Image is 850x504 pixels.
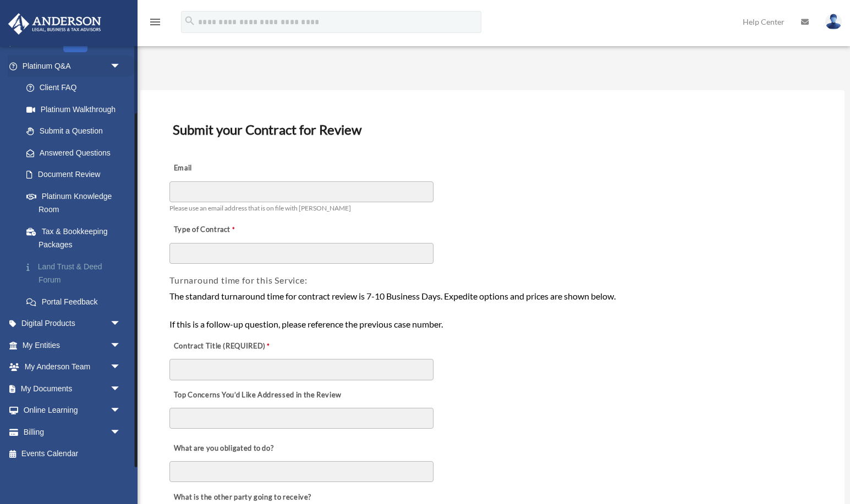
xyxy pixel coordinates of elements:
span: Please use an email address that is on file with [PERSON_NAME] [169,204,351,212]
img: User Pic [825,14,842,30]
a: Client FAQ [15,77,138,99]
a: Billingarrow_drop_down [8,421,138,443]
label: Top Concerns You’d Like Addressed in the Review [169,387,344,403]
a: Land Trust & Deed Forum [15,256,138,291]
div: The standard turnaround time for contract review is 7-10 Business Days. Expedite options and pric... [169,289,815,331]
a: My Anderson Teamarrow_drop_down [8,356,138,378]
label: What are you obligated to do? [169,441,279,456]
h3: Submit your Contract for Review [168,118,816,141]
label: Email [169,161,279,176]
a: Answered Questions [15,142,138,164]
span: arrow_drop_down [110,313,132,335]
a: Online Learningarrow_drop_down [8,400,138,422]
a: Document Review [15,164,132,186]
label: Type of Contract [169,223,279,238]
span: arrow_drop_down [110,55,132,77]
a: Platinum Q&Aarrow_drop_down [8,55,138,77]
i: menu [149,15,162,29]
a: Submit a Question [15,120,138,142]
a: Platinum Walkthrough [15,98,138,120]
label: Contract Title (REQUIRED) [169,339,279,354]
span: arrow_drop_down [110,378,132,400]
a: menu [149,19,162,29]
span: Turnaround time for this Service: [169,275,307,285]
a: Portal Feedback [15,291,138,313]
span: arrow_drop_down [110,356,132,379]
span: arrow_drop_down [110,334,132,357]
img: Anderson Advisors Platinum Portal [5,13,105,35]
a: My Entitiesarrow_drop_down [8,334,138,356]
a: Events Calendar [8,443,138,465]
a: Platinum Knowledge Room [15,185,138,220]
a: Tax & Bookkeeping Packages [15,220,138,256]
span: arrow_drop_down [110,421,132,444]
i: search [184,15,196,27]
span: arrow_drop_down [110,400,132,422]
a: My Documentsarrow_drop_down [8,378,138,400]
a: Digital Productsarrow_drop_down [8,313,138,335]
